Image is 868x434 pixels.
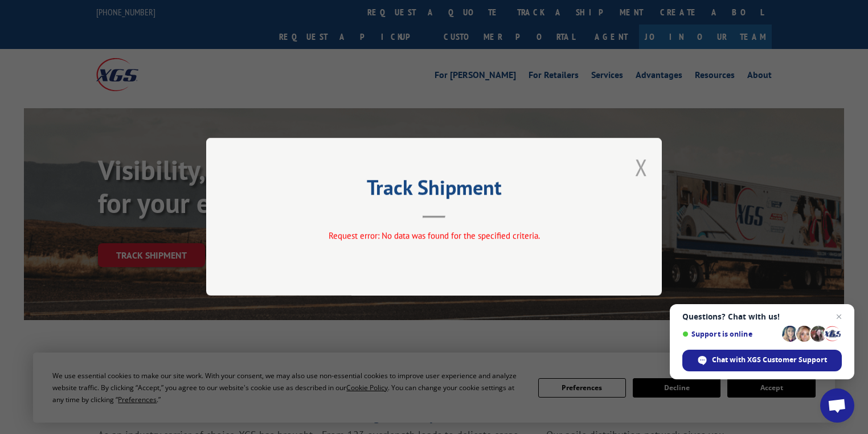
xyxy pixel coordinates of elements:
h2: Track Shipment [263,179,605,201]
span: Support is online [682,330,778,338]
a: Open chat [820,388,854,423]
span: Chat with XGS Customer Support [682,350,842,371]
span: Request error: No data was found for the specified criteria. [329,231,540,241]
span: Chat with XGS Customer Support [712,355,827,365]
span: Questions? Chat with us! [682,312,842,321]
button: Close modal [635,152,648,182]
